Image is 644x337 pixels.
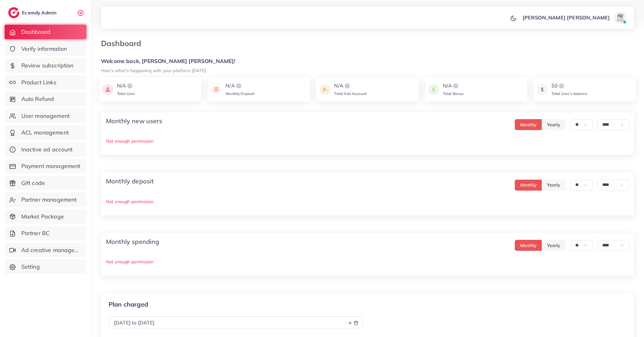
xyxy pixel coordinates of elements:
span: Auto Refund [21,95,54,103]
img: icon payment [102,82,113,97]
h2: Ecomdy Admin [22,10,58,16]
h3: Dashboard [101,39,146,48]
span: Ad creative management [21,246,82,254]
a: Auto Refund [5,92,86,106]
span: Inactive ad account [21,145,73,154]
a: logoEcomdy Admin [8,7,58,18]
div: N/A [226,82,254,90]
span: Monthly Deposit [226,91,254,96]
img: logo [343,82,351,90]
p: [PERSON_NAME] [PERSON_NAME] [523,14,610,21]
a: Partner management [5,192,86,207]
p: Not enough permission [106,198,629,205]
h5: Welcome back, [PERSON_NAME] [PERSON_NAME]! [101,58,634,65]
span: Partner management [21,196,77,204]
a: Market Package [5,209,86,224]
button: Monthly [515,240,542,251]
span: ACL management [21,129,69,137]
span: Total User [117,91,135,96]
a: [PERSON_NAME] [PERSON_NAME]avatar [519,11,629,24]
span: Dashboard [21,28,51,36]
a: Setting [5,260,86,274]
span: Total Bonus [443,91,464,96]
p: Not enough permission [106,258,629,266]
a: Review subscription [5,58,86,73]
p: Not enough permission [106,137,629,145]
a: Dashboard [5,25,86,39]
span: Gift code [21,179,45,187]
span: Review subscription [21,61,74,70]
h4: Monthly spending [106,238,159,245]
small: Here's what's happening with your platform [DATE]. [101,68,207,73]
span: Product Links [21,78,56,87]
img: logo [235,82,242,90]
a: Partner BC [5,226,86,240]
img: icon payment [537,82,548,97]
button: Yearly [542,240,566,251]
img: icon payment [319,82,330,97]
img: avatar [614,11,626,24]
img: logo [126,82,134,90]
div: $0 [551,82,588,90]
a: User management [5,109,86,123]
a: Gift code [5,176,86,190]
h4: Monthly new users [106,117,162,125]
img: logo [452,82,460,90]
a: ACL management [5,125,86,140]
span: Payment management [21,162,81,170]
span: Partner BC [21,229,50,237]
button: Yearly [542,119,566,130]
h4: Monthly deposit [106,177,154,185]
span: User management [21,112,70,120]
span: Verify information [21,45,67,53]
a: Payment management [5,159,86,173]
a: Product Links [5,75,86,90]
img: icon payment [211,82,222,97]
button: Monthly [515,119,542,130]
div: N/A [117,82,135,90]
a: Verify information [5,42,86,56]
a: Inactive ad account [5,142,86,157]
span: [DATE] to [DATE] [114,319,155,326]
span: Total User’s balance [551,91,588,96]
p: Plan charged [109,301,363,308]
button: Yearly [542,180,566,191]
img: logo [8,7,19,18]
span: Setting [21,263,40,271]
span: Market Package [21,213,64,221]
span: Total Ads Account [334,91,367,96]
div: N/A [443,82,464,90]
div: N/A [334,82,367,90]
img: logo [558,82,565,90]
button: Monthly [515,180,542,191]
img: icon payment [428,82,439,97]
a: Ad creative management [5,243,86,257]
